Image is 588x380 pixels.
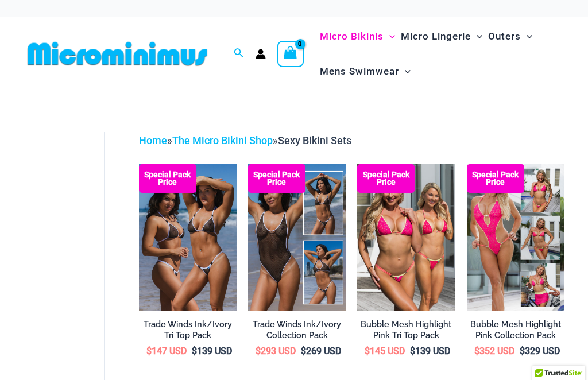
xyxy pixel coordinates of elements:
img: MM SHOP LOGO FLAT [23,41,212,67]
bdi: 293 USD [256,346,296,356]
span: Sexy Bikini Sets [278,134,351,146]
a: Account icon link [256,49,266,59]
img: Collection Pack [248,164,346,311]
a: Collection Pack F Collection Pack BCollection Pack B [467,164,564,311]
h2: Bubble Mesh Highlight Pink Collection Pack [467,319,564,340]
a: Trade Winds Ink/Ivory Tri Top Pack [139,319,237,345]
a: Mens SwimwearMenu ToggleMenu Toggle [317,54,413,89]
span: » » [139,134,351,146]
a: Micro LingerieMenu ToggleMenu Toggle [398,19,485,54]
img: Collection Pack F [467,164,564,311]
span: Menu Toggle [399,57,411,86]
b: Special Pack Price [139,171,196,186]
span: $ [256,346,261,356]
h2: Trade Winds Ink/Ivory Collection Pack [248,319,346,340]
a: Tri Top Pack F Tri Top Pack BTri Top Pack B [357,164,455,311]
span: $ [146,346,152,356]
a: View Shopping Cart, empty [277,41,304,67]
a: Top Bum Pack Top Bum Pack bTop Bum Pack b [139,164,237,311]
iframe: TrustedSite Certified [29,123,132,352]
bdi: 269 USD [301,346,341,356]
span: Menu Toggle [521,22,532,51]
a: Trade Winds Ink/Ivory Collection Pack [248,319,346,345]
span: $ [474,346,479,356]
span: Menu Toggle [471,22,482,51]
span: $ [520,346,525,356]
span: $ [192,346,197,356]
a: Micro BikinisMenu ToggleMenu Toggle [317,19,398,54]
span: Mens Swimwear [320,57,399,86]
span: Menu Toggle [384,22,395,51]
h2: Trade Winds Ink/Ivory Tri Top Pack [139,319,237,340]
a: The Micro Bikini Shop [172,134,273,146]
span: Micro Lingerie [401,22,471,51]
span: Outers [488,22,521,51]
img: Tri Top Pack F [357,164,455,311]
span: $ [301,346,306,356]
a: Bubble Mesh Highlight Pink Collection Pack [467,319,564,345]
a: Search icon link [234,46,244,61]
bdi: 145 USD [365,346,405,356]
a: OutersMenu ToggleMenu Toggle [485,19,535,54]
b: Special Pack Price [248,171,305,186]
b: Special Pack Price [357,171,415,186]
bdi: 329 USD [520,346,560,356]
span: $ [410,346,415,356]
a: Bubble Mesh Highlight Pink Tri Top Pack [357,319,455,345]
a: Home [139,134,167,146]
bdi: 352 USD [474,346,514,356]
span: $ [365,346,370,356]
h2: Bubble Mesh Highlight Pink Tri Top Pack [357,319,455,340]
bdi: 139 USD [410,346,450,356]
img: Top Bum Pack [139,164,237,311]
span: Micro Bikinis [320,22,384,51]
nav: Site Navigation [315,17,565,91]
a: Collection Pack Collection Pack b (1)Collection Pack b (1) [248,164,346,311]
b: Special Pack Price [467,171,524,186]
bdi: 139 USD [192,346,232,356]
bdi: 147 USD [146,346,187,356]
